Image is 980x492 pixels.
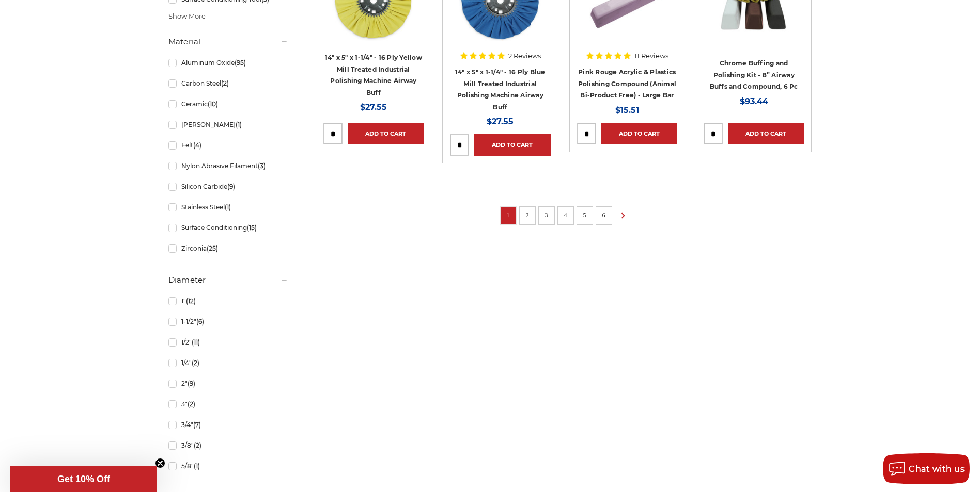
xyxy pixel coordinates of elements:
[168,354,288,372] a: 1/4"
[578,68,677,99] a: Pink Rouge Acrylic & Plastics Polishing Compound (Animal Bi-Product Free) - Large Bar
[360,102,387,112] span: $27.55
[192,338,200,346] span: (11)
[208,100,218,108] span: (10)
[561,209,571,221] a: 4
[168,374,288,392] a: 2"
[193,421,201,429] span: (7)
[168,198,288,216] a: Stainless Steel
[728,123,804,144] a: Add to Cart
[168,274,288,286] h5: Diameter
[188,380,195,387] span: (9)
[258,162,266,170] span: (3)
[168,313,288,331] a: 1-1/2"
[487,117,514,126] span: $27.55
[601,123,677,144] a: Add to Cart
[168,74,288,92] a: Carbon Steel
[235,59,246,67] span: (95)
[325,54,422,96] a: 14" x 5" x 1-1/4" - 16 Ply Yellow Mill Treated Industrial Polishing Machine Airway Buff
[909,464,965,474] span: Chat with us
[740,96,768,106] span: $93.44
[192,359,199,367] span: (2)
[168,292,288,310] a: 1"
[168,136,288,154] a: Felt
[194,441,201,449] span: (2)
[247,224,257,232] span: (15)
[883,453,970,484] button: Chat with us
[710,59,798,90] a: Chrome Buffing and Polishing Kit - 8” Airway Buffs and Compound, 6 Pc
[193,141,201,149] span: (4)
[168,457,288,475] a: 5/8"
[236,121,242,128] span: (1)
[168,36,288,48] h5: Material
[186,297,196,305] span: (12)
[227,183,235,190] span: (9)
[168,219,288,237] a: Surface Conditioning
[168,333,288,351] a: 1/2"
[503,209,514,221] a: 1
[634,53,668,59] span: 11 Reviews
[580,209,590,221] a: 5
[168,116,288,134] a: [PERSON_NAME]
[168,395,288,413] a: 3"
[508,53,541,59] span: 2 Reviews
[225,203,231,211] span: (1)
[168,95,288,113] a: Ceramic
[615,105,639,115] span: $15.51
[348,123,424,144] a: Add to Cart
[221,79,229,87] span: (2)
[207,244,218,252] span: (25)
[599,209,609,221] a: 6
[455,68,546,111] a: 14" x 5" x 1-1/4" - 16 Ply Blue Mill Treated Industrial Polishing Machine Airway Buff
[57,474,110,484] span: Get 10% Off
[168,177,288,195] a: Silicon Carbide
[168,11,206,22] span: Show More
[474,134,550,156] a: Add to Cart
[196,318,204,325] span: (6)
[168,54,288,72] a: Aluminum Oxide
[168,416,288,434] a: 3/4"
[194,462,200,470] span: (1)
[541,209,552,221] a: 3
[168,239,288,257] a: Zirconia
[522,209,533,221] a: 2
[10,466,157,492] div: Get 10% OffClose teaser
[188,400,195,408] span: (2)
[168,157,288,175] a: Nylon Abrasive Filament
[155,458,165,468] button: Close teaser
[168,436,288,454] a: 3/8"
